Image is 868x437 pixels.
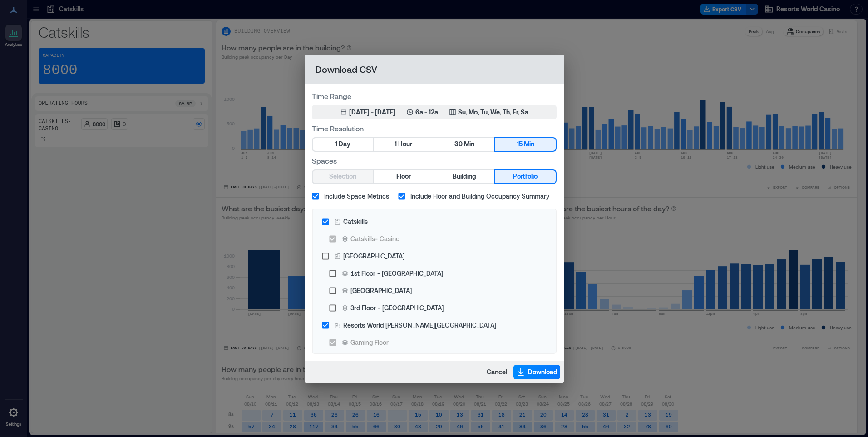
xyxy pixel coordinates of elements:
p: Su, Mo, Tu, We, Th, Fr, Sa [458,108,528,117]
span: Min [464,139,474,150]
span: Min [524,139,534,150]
span: 30 [454,139,463,150]
div: Catskills- Casino [350,234,399,243]
span: Hour [398,139,412,150]
button: 1 Day [313,138,373,151]
label: Time Range [312,91,557,101]
span: 15 [517,139,523,150]
div: 1st Floor - [GEOGRAPHIC_DATA] [350,268,443,278]
label: Time Resolution [312,123,557,134]
div: 3rd Floor - [GEOGRAPHIC_DATA] [350,303,444,313]
button: [DATE] - [DATE]6a - 12aSu, Mo, Tu, We, Th, Fr, Sa [312,105,557,119]
div: [DATE] - [DATE] [349,108,395,117]
h2: Download CSV [305,55,564,84]
div: [GEOGRAPHIC_DATA] [343,251,404,261]
button: Portfolio [495,170,555,183]
div: Resorts World [PERSON_NAME][GEOGRAPHIC_DATA] [343,320,496,330]
button: 1 Hour [374,138,434,151]
button: Download [513,365,560,379]
span: Day [339,139,350,150]
div: [GEOGRAPHIC_DATA] [350,286,412,295]
button: Cancel [484,365,510,379]
span: 1 [395,139,397,150]
button: Building [434,170,494,183]
span: Cancel [487,367,507,377]
span: Floor [396,171,411,182]
span: Download [528,367,557,377]
span: Portfolio [513,171,538,182]
button: 15 Min [495,138,555,151]
label: Spaces [312,155,557,166]
div: Gaming Floor [350,338,389,347]
span: Include Floor and Building Occupancy Summary [410,191,549,201]
div: Catskills [343,217,368,226]
button: 30 Min [434,138,494,151]
span: Include Space Metrics [324,191,389,201]
button: Floor [374,170,434,183]
p: 6a - 12a [415,108,438,117]
span: Building [453,171,476,182]
span: 1 [335,139,337,150]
